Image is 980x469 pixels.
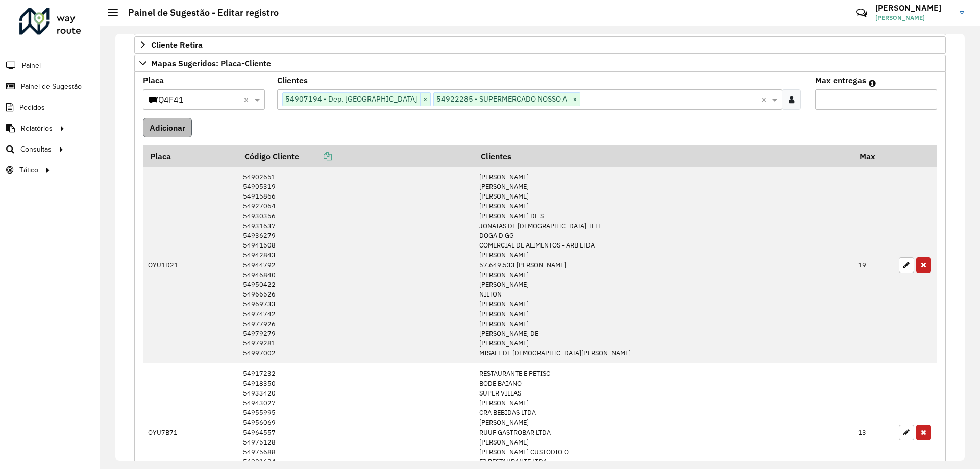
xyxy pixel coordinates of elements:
[143,167,238,363] td: OYU1D21
[869,79,876,87] em: Máximo de clientes que serão colocados na mesma rota com os clientes informados
[134,36,946,54] a: Cliente Retira
[238,145,474,167] th: Código Cliente
[19,102,45,113] span: Pedidos
[761,93,770,106] span: Clear all
[853,167,894,363] td: 19
[283,93,420,105] span: 54907194 - Dep. [GEOGRAPHIC_DATA]
[134,55,946,72] a: Mapas Sugeridos: Placa-Cliente
[851,2,873,24] a: Contato Rápido
[815,74,866,86] label: Max entregas
[299,151,332,161] a: Copiar
[21,123,53,134] span: Relatórios
[22,60,41,71] span: Painel
[243,93,252,106] span: Clear all
[434,93,570,105] span: 54922285 - SUPERMERCADO NOSSO A
[21,81,82,92] span: Painel de Sugestão
[238,167,474,363] td: 54902651 54905319 54915866 54927064 54930356 54931637 54936279 54941508 54942843 54944792 5494684...
[151,41,203,49] span: Cliente Retira
[420,93,430,106] span: ×
[19,165,38,176] span: Tático
[474,167,852,363] td: [PERSON_NAME] [PERSON_NAME] [PERSON_NAME] [PERSON_NAME] [PERSON_NAME] DE S JONATAS DE [DEMOGRAPHI...
[277,74,308,86] label: Clientes
[151,59,271,67] span: Mapas Sugeridos: Placa-Cliente
[570,93,580,106] span: ×
[143,118,192,137] button: Adicionar
[20,144,52,155] span: Consultas
[474,145,852,167] th: Clientes
[875,13,952,22] span: [PERSON_NAME]
[118,7,279,18] h2: Painel de Sugestão - Editar registro
[143,74,164,86] label: Placa
[853,145,894,167] th: Max
[143,145,238,167] th: Placa
[875,3,952,13] h3: [PERSON_NAME]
